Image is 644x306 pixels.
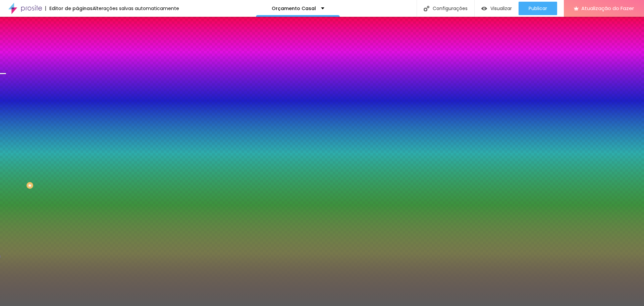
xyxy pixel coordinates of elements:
[481,6,487,11] img: view-1.svg
[581,5,634,12] font: Atualização do Fazer
[519,2,557,15] button: Publicar
[272,5,316,12] font: Orçamento Casal
[475,2,519,15] button: Visualizar
[93,5,179,12] font: Alterações salvas automaticamente
[49,5,93,12] font: Editor de páginas
[433,5,468,12] font: Configurações
[529,5,547,12] font: Publicar
[424,6,429,11] img: Ícone
[490,5,512,12] font: Visualizar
